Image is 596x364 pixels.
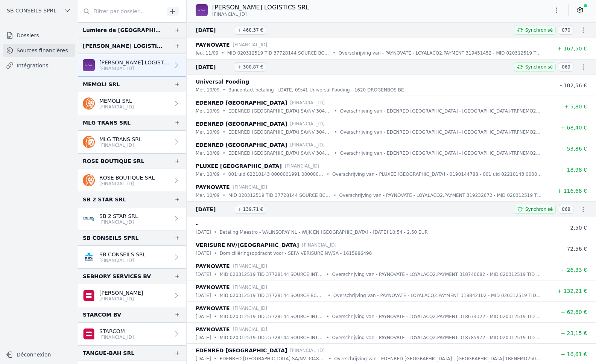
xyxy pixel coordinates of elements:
[220,228,428,236] p: Betaling Maestro - VALINSOPAY NL - WIJK EN [GEOGRAPHIC_DATA] - [DATE] 10:54 - 2,50 EUR
[340,107,542,115] p: Overschrijving van - EDENRED [GEOGRAPHIC_DATA] - [GEOGRAPHIC_DATA]-TRFNEMO25090955154591 - EDENRE...
[3,29,75,42] a: Dossiers
[223,128,225,136] div: •
[334,149,337,157] div: •
[220,271,324,278] p: MID 020312519 TID 37728144 SOURCE INTL DATE [DATE] BRUT 26.73
[196,205,232,214] span: [DATE]
[83,195,126,204] div: SB 2 STAR SRL
[220,334,324,341] p: MID 020312519 TID 37728144 SOURCE INTL DATE [DATE] BRUT 23.50
[99,97,134,105] p: MEMOLI SRL
[212,3,309,12] p: [PERSON_NAME] LOGISTICS SRL
[78,131,186,153] a: MLG TRANS SRL [FINANCIAL_ID]
[561,146,587,152] span: + 53,86 €
[99,251,146,258] p: SB CONSEILS SRL
[332,313,542,320] p: Overschrijving van - PAYNOVATE - LOYALACQ2.PAYMENT 318674322 - MID 020312519 TID 37728144 SOURCE ...
[99,289,143,297] p: [PERSON_NAME]
[340,128,542,136] p: Overschrijving van - EDENRED [GEOGRAPHIC_DATA] - [GEOGRAPHIC_DATA]-TRFNEMO25090955154592 - EDENRE...
[83,59,95,71] img: BEOBANK_CTBKBEBX.png
[83,272,151,281] div: SEBHORY SERVICES BV
[327,334,329,341] div: •
[333,192,336,199] div: •
[235,205,266,214] span: + 139,71 €
[228,192,331,199] p: MID 020312519 TID 37728144 SOURCE BCMC DATE [DATE] BRUT 117.31
[220,250,372,257] p: Domiciliëringsopdracht voor - SEPA VERISURE NV/SA - 1615986496
[564,104,587,110] span: + 5,80 €
[3,44,75,57] a: Sources financières
[561,125,587,131] span: + 68,40 €
[557,188,587,194] span: + 116,68 €
[223,107,225,115] div: •
[83,157,144,166] div: ROSE BOUTIQUE SRL
[561,267,587,273] span: + 26,33 €
[302,241,337,249] p: [FINANCIAL_ID]
[327,313,329,320] div: •
[83,97,95,110] img: ing.png
[214,355,217,362] div: •
[78,92,186,115] a: MEMOLI SRL [FINANCIAL_ID]
[196,192,220,199] p: mer. 10/09
[78,323,186,345] a: STARCOM [FINANCIAL_ID]
[561,330,587,336] span: + 23,15 €
[196,119,287,128] p: EDENRED [GEOGRAPHIC_DATA]
[196,107,220,115] p: mer. 10/09
[78,207,186,230] a: SB 2 STAR SRL [FINANCIAL_ID]
[196,271,211,278] p: [DATE]
[196,262,230,271] p: PAYNOVATE
[196,355,211,362] p: [DATE]
[99,142,142,148] p: [FINANCIAL_ID]
[99,65,170,72] p: [FINANCIAL_ID]
[196,128,220,136] p: mer. 10/09
[339,192,542,199] p: Overschrijving van - PAYNOVATE - LOYALACQ2.PAYMENT 319232672 - MID 020312519 TID 37728144 SOURCE ...
[196,86,220,94] p: mer. 10/09
[214,313,217,320] div: •
[99,136,142,143] p: MLG TRANS SRL
[7,7,56,14] span: SB CONSEILS SPRL
[223,149,225,157] div: •
[196,325,230,334] p: PAYNOVATE
[525,206,553,212] span: Synchronisé
[78,54,186,76] a: [PERSON_NAME] LOGISTICS SRL [FINANCIAL_ID]
[196,77,249,86] p: Universal Fooding
[214,292,217,299] div: •
[196,250,211,257] p: [DATE]
[235,26,266,35] span: + 468,37 €
[212,11,247,17] span: [FINANCIAL_ID]
[235,62,266,72] span: + 300,87 €
[214,228,217,236] div: •
[196,171,220,178] p: mer. 10/09
[334,107,337,115] div: •
[83,118,131,127] div: MLG TRANS SRL
[223,171,225,178] div: •
[333,292,542,299] p: Overschrijving van - PAYNOVATE - LOYALACQ2.PAYMENT 318842102 - MID 020312519 TID 37728144 SOURCE ...
[214,334,217,341] div: •
[3,349,75,361] button: Déconnexion
[83,26,162,35] div: Lumiere de [GEOGRAPHIC_DATA]
[559,205,573,214] span: 068
[196,304,230,313] p: PAYNOVATE
[233,41,268,49] p: [FINANCIAL_ID]
[567,225,587,231] span: - 2,50 €
[78,5,164,18] input: Filtrer par dossier...
[83,213,95,225] img: FINTRO_BE_BUSINESS_GEBABEBB.png
[83,251,95,263] img: KBC_BRUSSELS_KREDBEBB.png
[99,59,170,66] p: [PERSON_NAME] LOGISTICS SRL
[99,257,146,263] p: [FINANCIAL_ID]
[196,292,211,299] p: [DATE]
[561,309,587,315] span: + 62,60 €
[560,82,587,88] span: - 102,56 €
[333,49,335,57] div: •
[332,171,542,178] p: Overschrijving van - PLUXEE [GEOGRAPHIC_DATA] - 0190144788 - 001 uid 02210143 0000001991 0000000 ...
[563,246,587,252] span: - 72,56 €
[99,104,134,110] p: [FINANCIAL_ID]
[285,162,319,170] p: [FINANCIAL_ID]
[99,181,155,187] p: [FINANCIAL_ID]
[83,80,120,89] div: MEMOLI SRL
[228,128,331,136] p: EDENRED [GEOGRAPHIC_DATA] SA/NV 30495251 629914ETR070925 0030495251 P00680952 00006960 000012
[233,305,268,312] p: [FINANCIAL_ID]
[196,334,211,341] p: [DATE]
[83,233,138,242] div: SB CONSEILS SPRL
[233,262,268,270] p: [FINANCIAL_ID]
[196,219,198,228] p: -
[214,271,217,278] div: •
[78,246,186,268] a: SB CONSEILS SRL [FINANCIAL_ID]
[196,241,299,250] p: VERISURE NV/[GEOGRAPHIC_DATA]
